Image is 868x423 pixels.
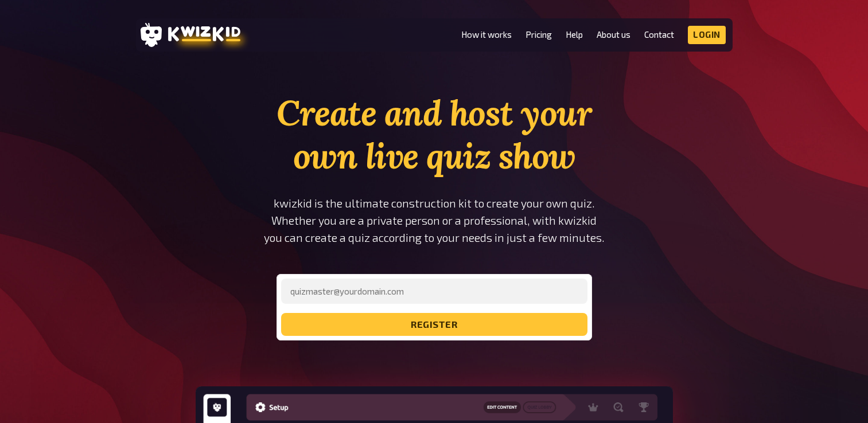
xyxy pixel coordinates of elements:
h1: Create and host your own live quiz show [240,92,628,178]
a: About us [597,30,630,40]
a: Login [688,26,726,44]
input: quizmaster@yourdomain.com [281,279,587,304]
p: kwizkid is the ultimate construction kit to create your own quiz. Whether you are a private perso... [240,195,628,246]
button: register [281,313,587,336]
a: How it works [461,30,512,40]
a: Pricing [526,30,552,40]
a: Help [566,30,583,40]
a: Contact [644,30,674,40]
